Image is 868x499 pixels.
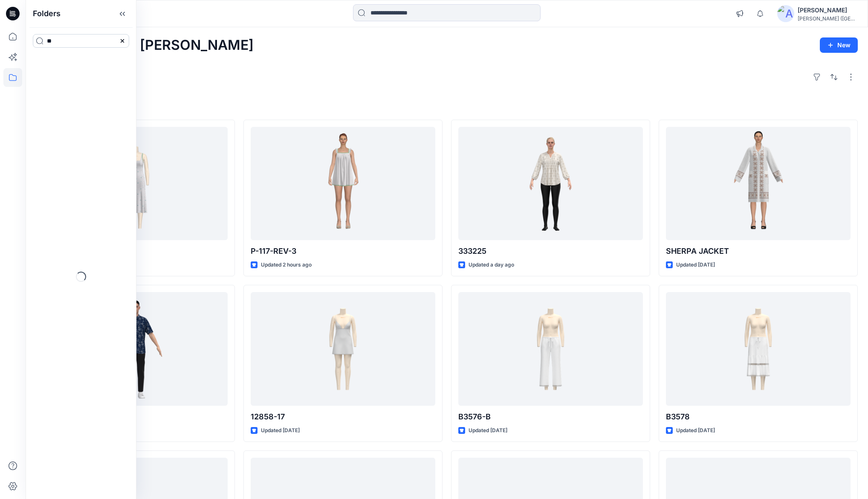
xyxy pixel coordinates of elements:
[798,5,857,15] div: [PERSON_NAME]
[458,292,643,405] a: B3576-B
[666,292,851,405] a: B3578
[36,37,254,53] h2: Welcome back, [PERSON_NAME]
[798,15,857,22] div: [PERSON_NAME] ([GEOGRAPHIC_DATA]) Exp...
[676,426,715,435] p: Updated [DATE]
[469,426,507,435] p: Updated [DATE]
[251,127,435,240] a: P-117-REV-3
[251,411,435,423] p: 12858-17
[261,426,300,435] p: Updated [DATE]
[458,411,643,423] p: B3576-B
[36,101,858,111] h4: Styles
[666,411,851,423] p: B3578
[251,292,435,405] a: 12858-17
[251,245,435,257] p: P-117-REV-3
[458,127,643,240] a: 333225
[666,127,851,240] a: SHERPA JACKET
[777,5,794,22] img: avatar
[458,245,643,257] p: 333225
[469,261,514,270] p: Updated a day ago
[261,261,312,270] p: Updated 2 hours ago
[676,261,715,270] p: Updated [DATE]
[666,245,851,257] p: SHERPA JACKET
[820,37,858,53] button: New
